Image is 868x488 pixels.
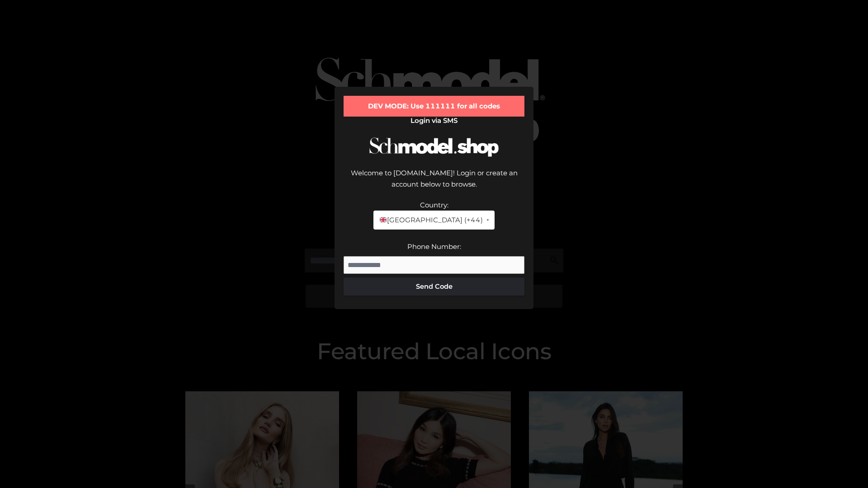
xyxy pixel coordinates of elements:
label: Country: [420,201,448,209]
label: Phone Number: [407,242,461,251]
span: [GEOGRAPHIC_DATA] (+44) [379,214,482,226]
img: 🇬🇧 [380,216,387,223]
h2: Login via SMS [344,117,524,125]
img: Schmodel Logo [366,129,502,165]
div: DEV MODE: Use 111111 for all codes [344,96,524,117]
button: Send Code [344,277,524,296]
div: Welcome to [DOMAIN_NAME]! Login or create an account below to browse. [344,167,524,199]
